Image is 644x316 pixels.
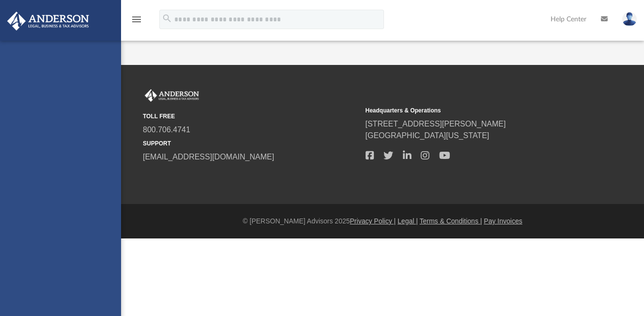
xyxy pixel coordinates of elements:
small: TOLL FREE [143,112,359,121]
img: Anderson Advisors Platinum Portal [4,12,92,31]
div: © [PERSON_NAME] Advisors 2025 [121,216,644,226]
a: 800.706.4741 [143,126,190,134]
i: search [162,13,172,24]
a: Privacy Policy | [350,217,396,225]
small: SUPPORT [143,139,359,148]
a: [EMAIL_ADDRESS][DOMAIN_NAME] [143,153,274,161]
img: User Pic [622,12,637,26]
a: [STREET_ADDRESS][PERSON_NAME] [366,120,506,128]
i: menu [131,14,142,25]
a: [GEOGRAPHIC_DATA][US_STATE] [366,131,490,140]
small: Headquarters & Operations [366,106,582,115]
a: Terms & Conditions | [420,217,482,225]
img: Anderson Advisors Platinum Portal [143,89,201,102]
a: menu [131,18,142,25]
a: Pay Invoices [484,217,522,225]
a: Legal | [398,217,418,225]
